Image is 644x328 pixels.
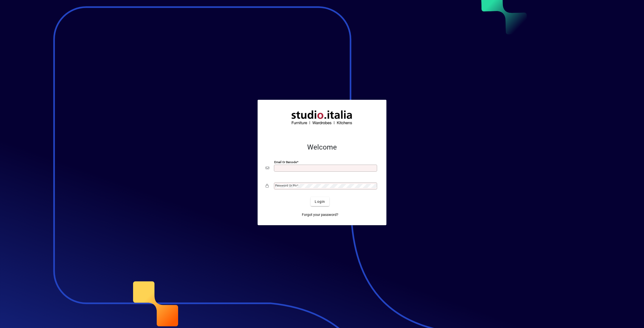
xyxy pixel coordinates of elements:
h2: Welcome [266,143,378,152]
mat-label: Email or Barcode [274,160,297,164]
span: Login [315,199,325,204]
a: Forgot your password? [300,210,340,219]
button: Login [311,197,329,206]
mat-label: Password or Pin [275,184,297,187]
span: Forgot your password? [302,212,338,217]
